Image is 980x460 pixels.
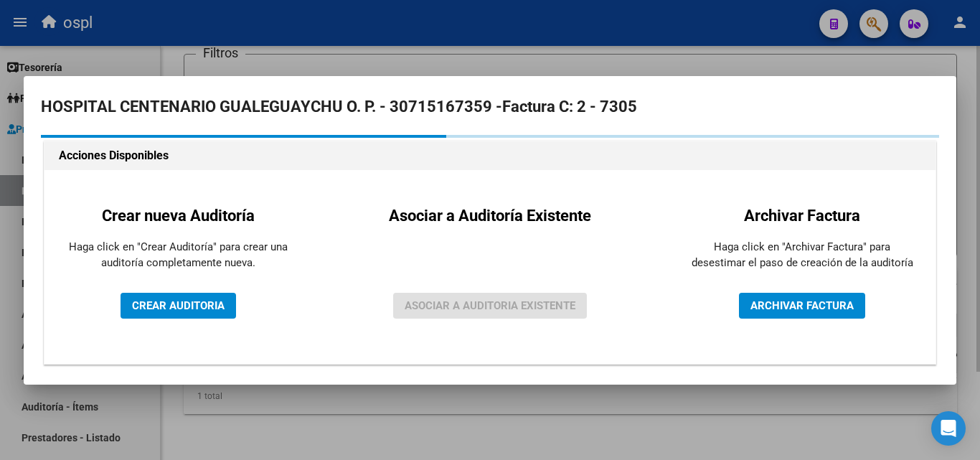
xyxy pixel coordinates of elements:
div: Open Intercom Messenger [931,411,966,446]
h1: Acciones Disponibles [59,147,921,164]
h2: Archivar Factura [691,204,913,227]
span: CREAR AUDITORIA [132,299,225,312]
h2: Crear nueva Auditoría [67,204,289,227]
p: Haga click en "Archivar Factura" para desestimar el paso de creación de la auditoría [691,239,913,271]
h2: Asociar a Auditoría Existente [389,204,591,227]
strong: Factura C: 2 - 7305 [502,98,637,116]
span: ASOCIAR A AUDITORIA EXISTENTE [405,299,575,312]
button: CREAR AUDITORIA [121,293,236,319]
button: ASOCIAR A AUDITORIA EXISTENTE [393,293,587,319]
span: ARCHIVAR FACTURA [750,299,854,312]
h2: HOSPITAL CENTENARIO GUALEGUAYCHU O. P. - 30715167359 - [41,93,939,121]
p: Haga click en "Crear Auditoría" para crear una auditoría completamente nueva. [67,239,289,271]
button: ARCHIVAR FACTURA [739,293,865,319]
